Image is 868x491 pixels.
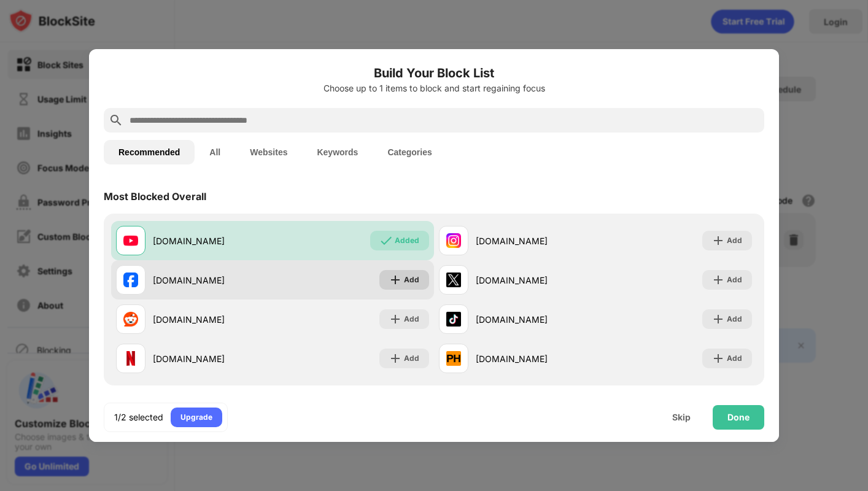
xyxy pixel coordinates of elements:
img: favicons [446,312,461,327]
button: Recommended [104,140,195,164]
div: [DOMAIN_NAME] [153,234,273,247]
div: [DOMAIN_NAME] [153,352,273,365]
img: favicons [123,273,138,287]
div: [DOMAIN_NAME] [476,313,595,326]
div: Most Blocked Overall [104,190,206,203]
div: Add [727,313,742,325]
img: favicons [123,233,138,248]
div: [DOMAIN_NAME] [476,234,595,247]
img: favicons [446,351,461,366]
button: Categories [373,140,446,164]
div: Add [404,352,419,365]
div: [DOMAIN_NAME] [476,352,595,365]
div: Add [727,274,742,286]
div: [DOMAIN_NAME] [153,274,273,287]
div: 1/2 selected [114,411,163,423]
h6: Build Your Block List [104,64,764,82]
div: Add [404,274,419,286]
img: search.svg [109,113,123,128]
button: Keywords [302,140,373,164]
div: Skip [672,412,691,422]
img: favicons [123,312,138,327]
img: favicons [123,351,138,366]
button: All [195,140,235,164]
img: favicons [446,273,461,287]
div: Done [727,412,750,422]
div: Add [727,234,742,247]
img: favicons [446,233,461,248]
div: Add [727,352,742,365]
div: [DOMAIN_NAME] [476,274,595,287]
button: Websites [235,140,302,164]
div: Added [395,234,419,247]
div: Choose up to 1 items to block and start regaining focus [104,83,764,93]
div: Upgrade [180,411,212,423]
div: [DOMAIN_NAME] [153,313,273,326]
div: Add [404,313,419,325]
